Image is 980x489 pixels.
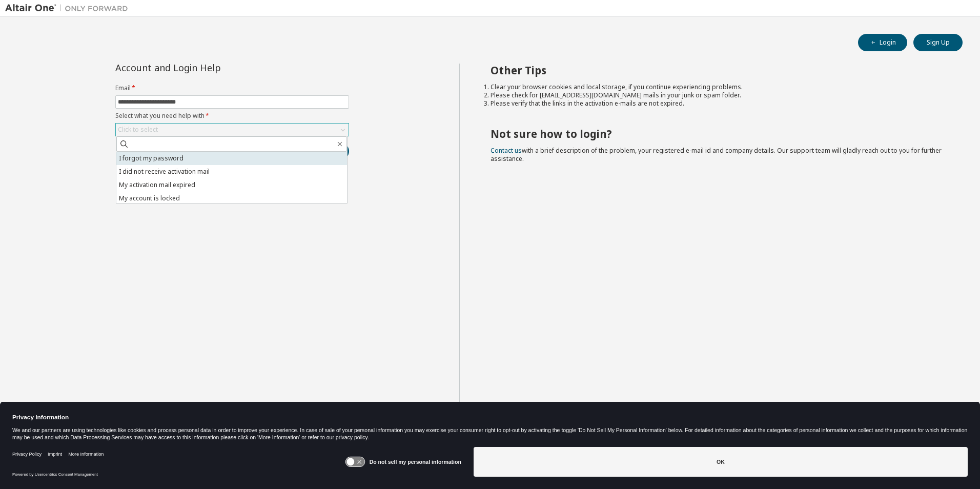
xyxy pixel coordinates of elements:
div: Click to select [116,124,349,136]
button: Login [858,34,907,51]
h2: Other Tips [491,64,945,77]
a: Contact us [491,146,522,155]
h2: Not sure how to login? [491,127,945,140]
img: Altair One [5,3,133,13]
button: Sign Up [913,34,963,51]
li: Please check for [EMAIL_ADDRESS][DOMAIN_NAME] mails in your junk or spam folder. [491,91,945,99]
label: Select what you need help with [115,112,349,120]
div: Click to select [118,126,158,134]
li: Please verify that the links in the activation e-mails are not expired. [491,99,945,108]
label: Email [115,84,349,92]
span: with a brief description of the problem, your registered e-mail id and company details. Our suppo... [491,146,942,163]
li: Clear your browser cookies and local storage, if you continue experiencing problems. [491,83,945,91]
li: I forgot my password [116,152,347,165]
div: Account and Login Help [115,64,302,72]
